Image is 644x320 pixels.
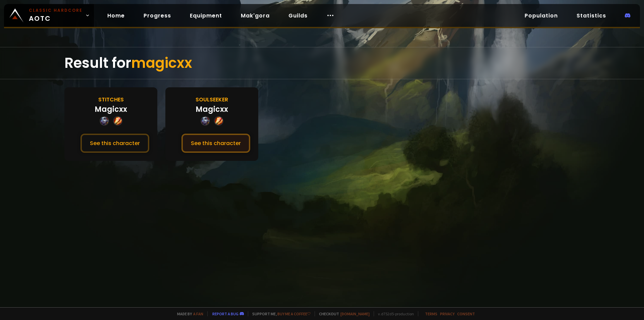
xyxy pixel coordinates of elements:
a: Population [519,9,563,22]
span: Support me, [248,311,311,316]
a: Progress [138,9,176,22]
a: Report a bug [212,311,238,316]
div: Magicxx [196,104,228,115]
a: Buy me a coffee [277,311,311,316]
button: See this character [181,134,250,153]
a: [DOMAIN_NAME] [340,311,370,316]
div: Stitches [98,95,124,104]
a: Privacy [440,311,454,316]
span: v. d752d5 - production [374,311,414,316]
a: a fan [193,311,203,316]
a: Statistics [571,9,611,22]
a: Guilds [283,9,313,22]
a: Consent [457,311,475,316]
a: Equipment [184,9,227,22]
div: Soulseeker [196,95,228,104]
span: AOTC [29,7,83,24]
a: Mak'gora [235,9,275,22]
div: Result for [64,47,580,79]
span: Made by [173,311,203,316]
a: Home [102,9,130,22]
a: Terms [425,311,437,316]
div: Magicxx [95,104,127,115]
span: Checkout [315,311,370,316]
a: Classic HardcoreAOTC [4,4,94,27]
span: magicxx [131,53,192,73]
small: Classic Hardcore [29,7,83,13]
button: See this character [80,134,149,153]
